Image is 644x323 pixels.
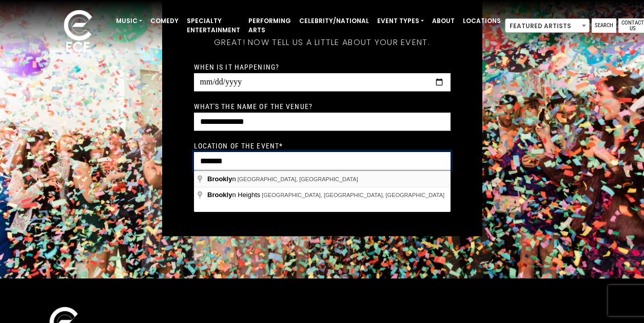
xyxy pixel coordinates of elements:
[194,62,280,71] label: When is it happening?
[428,12,459,30] a: About
[183,12,244,39] a: Specialty Entertainment
[207,175,232,183] span: Brookly
[194,141,283,150] label: Location of the event
[505,19,589,33] span: Featured Artists
[592,18,616,33] a: Search
[295,12,373,30] a: Celebrity/National
[207,191,232,199] span: Brookly
[112,12,146,30] a: Music
[52,7,104,57] img: ece_new_logo_whitev2-1.png
[207,175,238,183] span: n
[262,192,444,198] span: [GEOGRAPHIC_DATA], [GEOGRAPHIC_DATA], [GEOGRAPHIC_DATA]
[146,12,183,30] a: Comedy
[244,12,295,39] a: Performing Arts
[194,101,313,111] label: What's the name of the venue?
[238,176,358,182] span: [GEOGRAPHIC_DATA], [GEOGRAPHIC_DATA]
[207,191,262,199] span: n Heights
[505,18,590,33] span: Featured Artists
[459,12,505,30] a: Locations
[373,12,428,30] a: Event Types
